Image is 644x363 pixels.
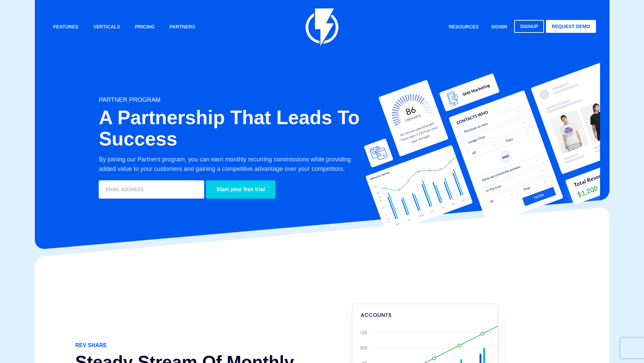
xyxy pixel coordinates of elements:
a: request demo [546,20,596,33]
a: Resources [444,20,484,35]
a: Pricing [130,20,160,35]
h1: PARTNER PROGRAM [99,97,362,104]
a: Verticals [88,20,125,35]
a: signin [486,20,512,35]
input: EMAIL ADDRESS [99,180,204,199]
a: Partners [165,20,200,35]
a: signup [514,20,544,33]
h2: A Partnership That Leads To Success [99,107,362,150]
p: By joining our Partners program, you can earn monthly recurring commissions while providing added... [99,155,362,174]
input: Start your free trial [206,180,275,199]
span: REV SHARE [75,342,317,349]
a: Features [48,20,84,35]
